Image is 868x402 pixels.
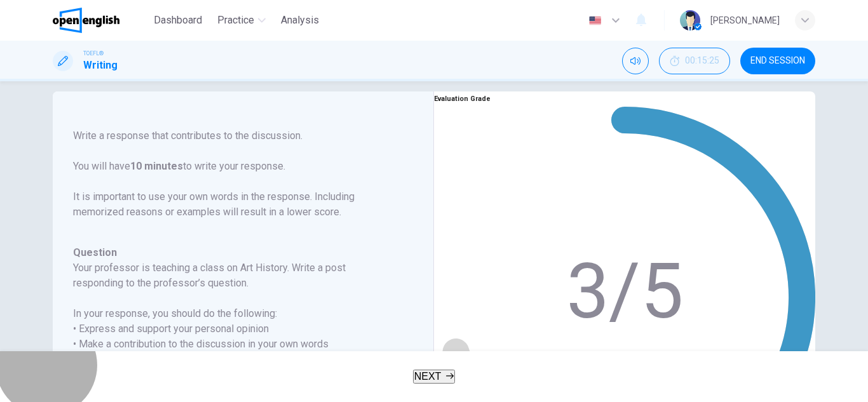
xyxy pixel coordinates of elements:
[434,91,815,107] h6: Evaluation Grade
[659,48,730,74] div: Hide
[73,306,398,352] h6: In your response, you should do the following: • Express and support your personal opinion • Make...
[685,56,719,66] span: 00:15:25
[622,48,649,74] div: Mute
[281,13,319,28] span: Analysis
[566,247,683,336] text: 3/5
[53,8,119,33] img: OpenEnglish logo
[710,13,780,28] div: [PERSON_NAME]
[413,370,456,384] button: NEXT
[217,13,254,28] span: Practice
[73,37,398,235] h6: Directions
[53,8,149,33] a: OpenEnglish logo
[83,49,104,58] span: TOEFL®
[680,10,700,30] img: Profile picture
[73,260,398,291] h6: Your professor is teaching a class on Art History. Write a post responding to the professor’s que...
[212,9,271,32] button: Practice
[130,160,183,172] b: 10 minutes
[149,9,207,32] button: Dashboard
[659,48,730,74] button: 00:15:25
[154,13,202,28] span: Dashboard
[73,245,398,260] h6: Question
[83,58,118,73] h1: Writing
[276,9,324,32] button: Analysis
[414,371,442,382] span: NEXT
[587,16,603,25] img: en
[750,56,805,66] span: END SESSION
[73,52,398,220] p: For this task, you will read an online discussion. A professor has posted a question about a topi...
[740,48,815,74] button: END SESSION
